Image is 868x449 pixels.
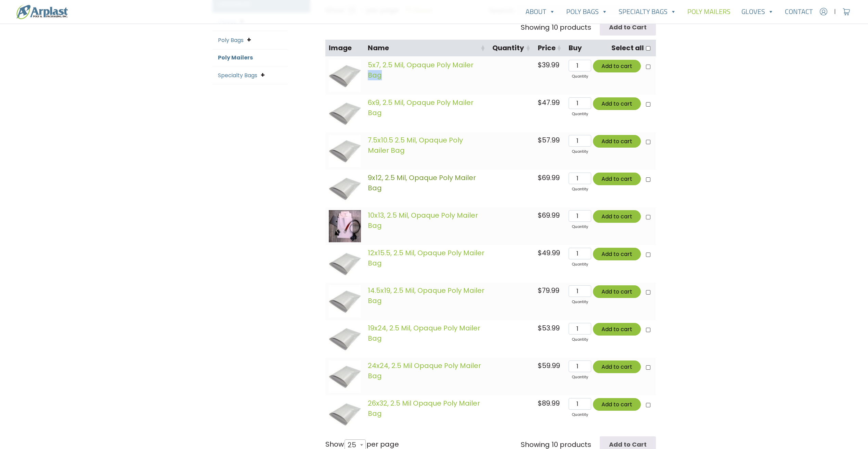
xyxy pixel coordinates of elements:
[218,54,253,62] a: Poly Mailers
[538,323,542,333] span: $
[538,323,560,333] bdi: 53.99
[565,40,656,57] th: BuySelect all
[329,97,361,130] img: images
[593,210,641,223] button: Add to cart
[538,135,542,145] span: $
[600,19,656,36] input: Add to Cart
[534,40,565,57] th: Price: activate to sort column ascending
[489,40,534,57] th: Quantity: activate to sort column ascending
[368,98,474,118] a: 6x9, 2.5 Mil, Opaque Poly Mailer Bag
[218,36,244,44] a: Poly Bags
[329,323,361,355] img: images
[538,98,542,107] span: $
[593,285,641,298] button: Add to cart
[569,135,591,147] input: Qty
[682,5,736,18] a: Poly Mailers
[538,210,560,220] bdi: 69.99
[538,361,560,370] bdi: 59.99
[834,8,836,16] span: |
[538,173,542,182] span: $
[569,323,591,335] input: Qty
[16,4,68,19] img: logo
[329,135,361,167] img: images
[538,286,559,295] bdi: 79.99
[569,285,591,297] input: Qty
[613,5,682,18] a: Specialty Bags
[561,5,613,18] a: Poly Bags
[329,210,361,242] img: images
[368,248,484,268] a: 12x15.5, 2.5 Mil, Opaque Poly Mailer Bag
[569,360,591,372] input: Qty
[329,360,361,393] img: images
[368,135,463,155] a: 7.5x10.5 2.5 Mil, Opaque Poly Mailer Bag
[569,248,591,259] input: Qty
[368,173,476,193] a: 9x12, 2.5 Mil, Opaque Poly Mailer Bag
[593,173,641,185] button: Add to cart
[736,5,779,18] a: Gloves
[325,40,364,57] th: Image
[593,323,641,336] button: Add to cart
[329,173,361,205] img: images
[538,248,542,258] span: $
[538,135,560,145] bdi: 57.99
[593,248,641,260] button: Add to cart
[593,60,641,72] button: Add to cart
[538,210,542,220] span: $
[569,60,591,71] input: Qty
[329,60,361,92] img: images
[538,398,560,408] bdi: 89.99
[538,60,542,70] span: $
[368,210,478,230] a: 10x13, 2.5 Mil, Opaque Poly Mailer Bag
[593,97,641,110] button: Add to cart
[218,71,257,79] a: Specialty Bags
[611,43,644,53] label: Select all
[538,286,542,295] span: $
[521,22,591,32] div: Showing 10 products
[364,40,489,57] th: Name: activate to sort column ascending
[538,398,542,408] span: $
[538,173,560,182] bdi: 69.99
[569,210,591,222] input: Qty
[538,361,542,370] span: $
[329,285,361,317] img: images
[593,360,641,373] button: Add to cart
[593,398,641,411] button: Add to cart
[329,248,361,280] img: images
[569,97,591,109] input: Qty
[520,5,561,18] a: About
[538,60,559,70] bdi: 39.99
[368,361,481,381] a: 24x24, 2.5 Mil Opaque Poly Mailer Bag
[368,60,474,80] a: 5x7, 2.5 Mil, Opaque Poly Mailer Bag
[329,398,361,430] img: images
[569,398,591,410] input: Qty
[368,286,484,305] a: 14.5x19, 2.5 Mil, Opaque Poly Mailer Bag
[368,323,480,343] a: 19x24, 2.5 Mil, Opaque Poly Mailer Bag
[593,135,641,148] button: Add to cart
[779,5,818,18] a: Contact
[538,248,560,258] bdi: 49.99
[538,98,560,107] bdi: 47.99
[569,173,591,184] input: Qty
[368,398,480,418] a: 26x32, 2.5 Mil Opaque Poly Mailer Bag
